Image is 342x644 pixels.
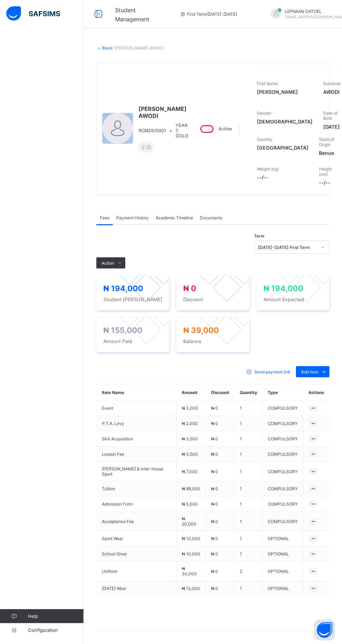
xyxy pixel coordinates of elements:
[262,401,303,416] td: COMPULSORY
[103,284,143,293] span: ₦ 194,000
[262,581,303,596] td: OPTIONAL
[323,111,337,121] span: Date of Birth
[182,566,197,576] span: ₦ 30,000
[263,284,303,293] span: ₦ 194,000
[211,519,218,524] span: ₦ 0
[257,137,273,142] span: Country
[235,385,262,401] th: Quantity
[262,512,303,531] td: COMPULSORY
[102,569,171,574] span: Uniform
[257,89,313,95] span: [PERSON_NAME]
[262,497,303,512] td: COMPULSORY
[102,421,171,426] span: P.T.A. Levy
[182,586,200,591] span: ₦ 12,000
[102,406,171,411] span: Event
[103,296,162,302] span: Student [PERSON_NAME]
[319,180,335,185] span: --/--
[235,401,262,416] td: 1
[156,215,193,220] span: Academic Timeline
[103,326,142,335] span: ₦ 155,000
[235,462,262,481] td: 1
[262,481,303,497] td: COMPULSORY
[112,45,163,51] span: / [PERSON_NAME] AWODI
[323,81,341,86] span: Surname
[28,627,83,633] span: Configuration
[235,447,262,462] td: 1
[235,512,262,531] td: 1
[116,215,149,220] span: Payment History
[182,536,200,541] span: ₦ 10,000
[263,296,322,302] span: Amount Expected
[257,119,313,124] span: [DEMOGRAPHIC_DATA]
[102,466,171,477] span: [PERSON_NAME] & Inter-house Sport
[211,486,218,491] span: ₦ 0
[257,174,308,180] span: --/--
[257,145,308,151] span: [GEOGRAPHIC_DATA]
[176,123,188,138] span: YEAR 7, GOLD
[183,326,219,335] span: ₦ 39,000
[182,469,198,474] span: ₦ 7,000
[102,519,171,524] span: Acceptance Fee
[176,385,206,401] th: Amount
[183,284,196,293] span: ₦ 0
[139,123,188,138] div: •
[319,166,332,177] span: Height (cm)
[183,338,242,344] span: Balance
[235,581,262,596] td: 1
[211,569,218,574] span: ₦ 0
[182,406,198,411] span: ₦ 3,000
[314,620,335,641] button: Open asap
[211,452,218,457] span: ₦ 0
[211,586,218,591] span: ₦ 0
[303,385,329,401] th: Actions
[235,531,262,546] td: 1
[211,406,218,411] span: ₦ 0
[235,546,262,562] td: 1
[218,126,232,131] span: Active
[254,234,264,238] span: Term
[262,431,303,447] td: COMPULSORY
[262,562,303,581] td: OPTIONAL
[6,6,60,21] img: safsims
[262,462,303,481] td: COMPULSORY
[319,137,334,147] span: State of Origin
[139,128,166,133] span: RCM25/0001
[211,421,218,426] span: ₦ 0
[262,385,303,401] th: Type
[100,215,109,220] span: Fees
[102,452,171,457] span: Lesson Fee
[182,516,196,526] span: ₦ 20,000
[180,12,237,17] span: session/term information
[182,486,200,491] span: ₦ 88,000
[211,501,218,507] span: ₦ 0
[182,501,198,507] span: ₦ 5,000
[258,245,317,250] div: [DATE]-[DATE] First Term
[102,586,171,591] span: [DATE] Wear
[182,452,198,457] span: ₦ 3,500
[115,7,149,23] span: Student Management
[254,369,291,374] span: Send payment link
[235,497,262,512] td: 1
[211,436,218,441] span: ₦ 0
[235,481,262,497] td: 1
[235,431,262,447] td: 1
[102,486,171,491] span: Tuition
[102,501,171,507] span: Admission Form
[211,469,218,474] span: ₦ 0
[257,81,278,86] span: First Name
[262,546,303,562] td: OPTIONAL
[319,150,335,156] span: Benue
[139,105,188,119] span: [PERSON_NAME] AWODI
[200,215,222,220] span: Documents
[211,551,218,556] span: ₦ 0
[211,536,218,541] span: ₦ 0
[182,421,198,426] span: ₦ 2,000
[183,296,242,302] span: Discount
[102,436,171,441] span: Skill Acquisition
[257,166,279,172] span: Weight (kg)
[257,111,271,116] span: Gender
[262,416,303,431] td: COMPULSORY
[262,531,303,546] td: OPTIONAL
[97,385,177,401] th: Item Name
[28,613,83,619] span: Help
